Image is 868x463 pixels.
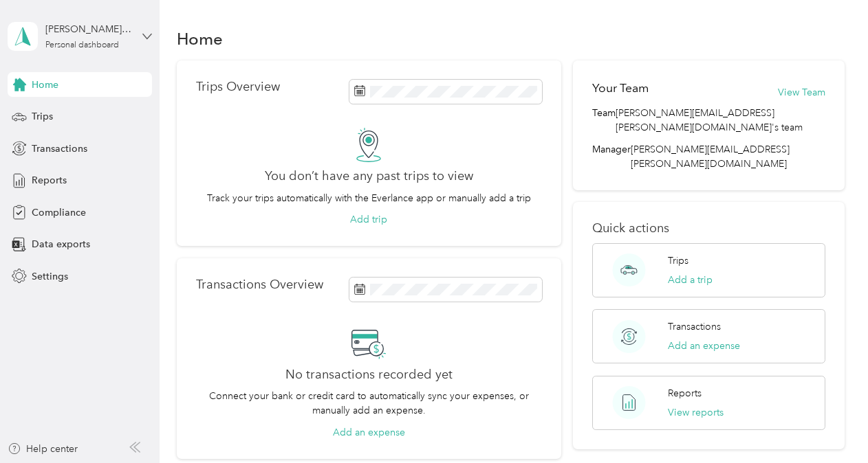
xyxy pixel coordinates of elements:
p: Connect your bank or credit card to automatically sync your expenses, or manually add an expense. [196,389,542,418]
h2: Your Team [592,80,649,97]
span: Data exports [32,237,90,251]
button: Add an expense [668,339,740,353]
button: Add an expense [333,425,405,440]
span: Reports [32,173,67,188]
span: Settings [32,269,68,284]
p: Track your trips automatically with the Everlance app or manually add a trip [207,191,531,205]
button: Add trip [350,212,387,227]
button: Help center [8,442,78,456]
span: Transactions [32,142,87,156]
h2: No transactions recorded yet [285,368,453,382]
button: View reports [668,405,724,420]
p: Trips Overview [196,80,280,94]
p: Transactions [668,319,721,334]
span: [PERSON_NAME][EMAIL_ADDRESS][PERSON_NAME][DOMAIN_NAME] [631,144,790,170]
p: Quick actions [592,221,825,236]
div: [PERSON_NAME][EMAIL_ADDRESS][PERSON_NAME][DOMAIN_NAME] [45,22,131,36]
h1: Home [177,32,223,46]
span: Manager [592,142,631,171]
span: Home [32,78,58,92]
p: Transactions Overview [196,278,323,292]
button: View Team [778,85,825,100]
h2: You don’t have any past trips to view [265,169,473,183]
span: [PERSON_NAME][EMAIL_ADDRESS][PERSON_NAME][DOMAIN_NAME]'s team [616,106,825,135]
span: Compliance [32,205,86,220]
p: Reports [668,386,702,400]
p: Trips [668,253,688,268]
span: Team [592,106,616,135]
span: Trips [32,109,53,124]
div: Personal dashboard [45,41,119,49]
iframe: Everlance-gr Chat Button Frame [791,386,868,463]
button: Add a trip [668,273,713,287]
